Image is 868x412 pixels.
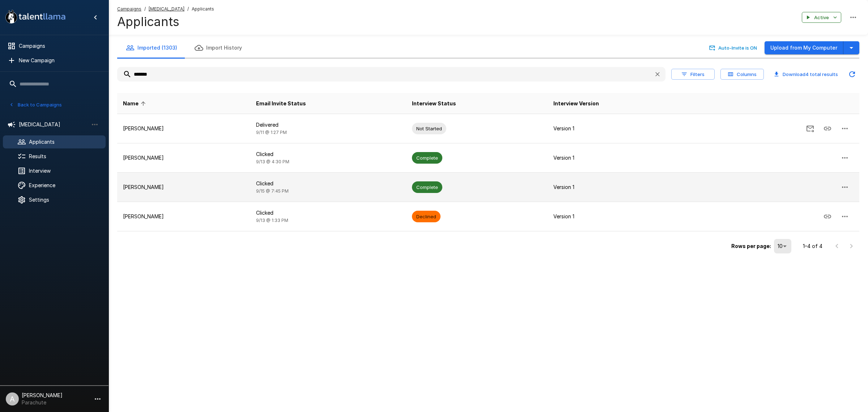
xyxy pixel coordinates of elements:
[708,42,759,54] button: Auto-Invite is ON
[187,5,189,13] span: /
[123,125,244,132] p: [PERSON_NAME]
[186,38,251,58] button: Import History
[553,154,687,161] p: Version 1
[123,154,244,161] p: [PERSON_NAME]
[256,218,288,223] span: 9/13 @ 1:33 PM
[256,99,306,108] span: Email Invite Status
[819,213,836,219] span: Copy Interview Link
[774,239,791,253] div: 10
[412,184,442,191] span: Complete
[765,41,843,55] button: Upload from My Computer
[256,130,287,135] span: 9/11 @ 1:27 PM
[149,6,184,12] u: [MEDICAL_DATA]
[801,125,819,131] span: Send Invitation
[553,125,687,132] p: Version 1
[553,99,599,108] span: Interview Version
[117,38,186,58] button: Imported (1303)
[256,121,400,129] p: Delivered
[412,99,456,108] span: Interview Status
[256,209,400,216] p: Clicked
[803,243,822,250] p: 1–4 of 4
[412,213,441,220] span: Declined
[123,184,244,191] p: [PERSON_NAME]
[731,243,771,250] p: Rows per page:
[123,99,148,108] span: Name
[256,159,289,164] span: 9/13 @ 4:30 PM
[819,125,836,131] span: Copy Interview Link
[192,5,214,13] span: Applicants
[553,213,687,220] p: Version 1
[256,151,400,158] p: Clicked
[117,6,141,12] u: Campaigns
[144,5,146,13] span: /
[256,188,289,194] span: 9/15 @ 7:45 PM
[802,12,841,23] button: Active
[671,69,715,80] button: Filters
[845,67,859,81] button: Updated Today - 3:21 PM
[123,213,244,220] p: [PERSON_NAME]
[117,14,214,29] h4: Applicants
[412,125,446,132] span: Not Started
[256,180,400,187] p: Clicked
[412,155,442,161] span: Complete
[770,69,842,80] button: Download4 total results
[553,184,687,191] p: Version 1
[720,69,764,80] button: Columns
